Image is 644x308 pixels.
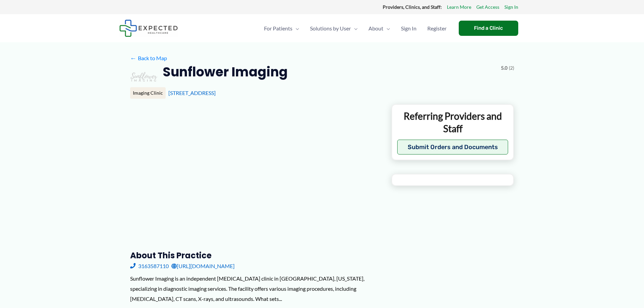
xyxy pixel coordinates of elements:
span: Menu Toggle [292,17,299,40]
a: Learn More [447,3,471,11]
p: Referring Providers and Staff [397,110,508,135]
span: For Patients [264,17,292,40]
h3: About this practice [130,250,381,261]
span: About [368,17,383,40]
span: ← [130,55,137,61]
a: For PatientsMenu Toggle [259,17,305,40]
a: Find a Clinic [459,21,518,36]
span: Register [427,17,447,40]
nav: Primary Site Navigation [259,17,452,40]
span: (2) [509,64,514,72]
a: [STREET_ADDRESS] [168,90,216,96]
button: Submit Orders and Documents [397,140,508,155]
a: 3163587110 [130,261,169,271]
span: Menu Toggle [351,17,358,40]
a: Sign In [504,3,518,11]
a: Solutions by UserMenu Toggle [305,17,363,40]
span: Solutions by User [310,17,351,40]
h2: Sunflower Imaging [163,64,288,80]
span: 5.0 [501,64,507,72]
div: Imaging Clinic [130,87,166,99]
strong: Providers, Clinics, and Staff: [383,4,442,10]
div: Sunflower Imaging is an independent [MEDICAL_DATA] clinic in [GEOGRAPHIC_DATA], [US_STATE], speci... [130,274,381,304]
a: Register [422,17,452,40]
a: AboutMenu Toggle [363,17,396,40]
span: Menu Toggle [383,17,390,40]
img: Expected Healthcare Logo - side, dark font, small [119,20,178,37]
span: Sign In [401,17,416,40]
a: Get Access [476,3,499,11]
a: [URL][DOMAIN_NAME] [171,261,235,271]
a: ←Back to Map [130,53,167,63]
a: Sign In [396,17,422,40]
